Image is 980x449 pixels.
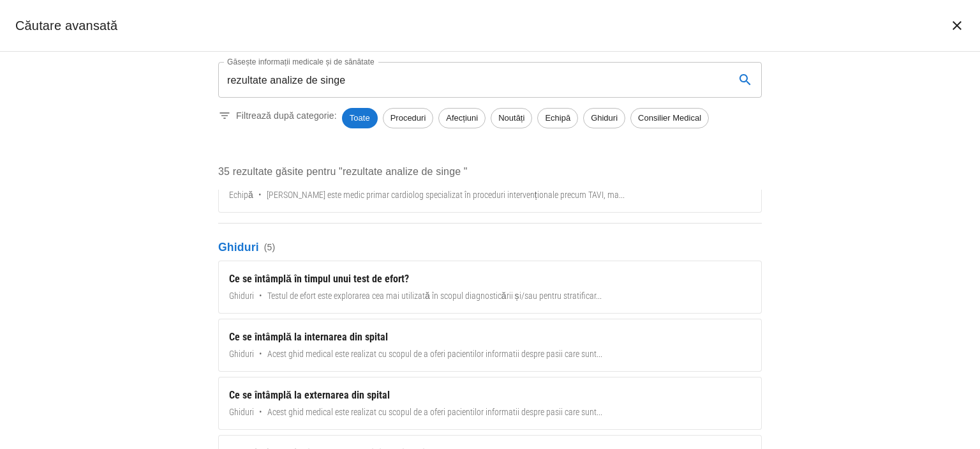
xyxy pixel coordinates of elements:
[267,289,602,303] span: Testul de efort este explorarea cea mai utilizată în scopul diagnosticării și/sau pentru stratifi...
[229,188,253,202] span: Echipă
[229,271,751,287] div: Ce se întâmplă în timpul unui test de efort?
[218,319,762,372] a: Ce se întâmplă la internarea din spitalGhiduri•Acest ghid medical este realizat cu scopul de a of...
[218,239,762,255] p: Ghiduri
[229,347,254,361] span: Ghiduri
[267,347,602,361] span: Acest ghid medical este realizat cu scopul de a oferi pacientilor informatii despre pasii care su...
[383,112,433,125] span: Proceduri
[267,406,602,419] span: Acest ghid medical este realizat cu scopul de a oferi pacientilor informatii despre pasii care su...
[218,377,762,430] a: Ce se întâmplă la externarea din spitalGhiduri•Acest ghid medical este realizat cu scopul de a of...
[342,112,378,125] span: Toate
[491,112,531,125] span: Noutăți
[584,112,625,125] span: Ghiduri
[538,112,577,125] span: Echipă
[583,108,625,128] div: Ghiduri
[259,347,262,361] span: •
[15,15,117,36] h2: Căutare avansată
[267,188,625,202] span: [PERSON_NAME] este medic primar cardiolog specializat în proceduri intervenționale precum TAVI, m...
[229,289,254,303] span: Ghiduri
[218,62,725,98] input: Introduceți un termen pentru căutare...
[630,108,709,128] div: Consilier Medical
[264,241,276,254] span: ( 5 )
[229,388,751,403] div: Ce se întâmplă la externarea din spital
[383,108,434,128] div: Proceduri
[730,65,761,95] button: search
[259,406,262,419] span: •
[491,108,532,128] div: Noutăți
[218,164,762,179] p: 35 rezultate găsite pentru "rezultate analize de singe "
[537,108,578,128] div: Echipă
[342,108,378,128] div: Toate
[439,112,485,125] span: Afecțiuni
[229,330,751,345] div: Ce se întâmplă la internarea din spital
[229,406,254,419] span: Ghiduri
[236,109,337,122] p: Filtrează după categorie:
[631,112,708,125] span: Consilier Medical
[227,56,375,67] label: Găsește informații medicale și de sănătate
[942,10,972,41] button: închide căutarea
[438,108,486,128] div: Afecțiuni
[258,188,262,202] span: •
[218,261,762,314] a: Ce se întâmplă în timpul unui test de efort?Ghiduri•Testul de efort este explorarea cea mai utili...
[259,289,262,303] span: •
